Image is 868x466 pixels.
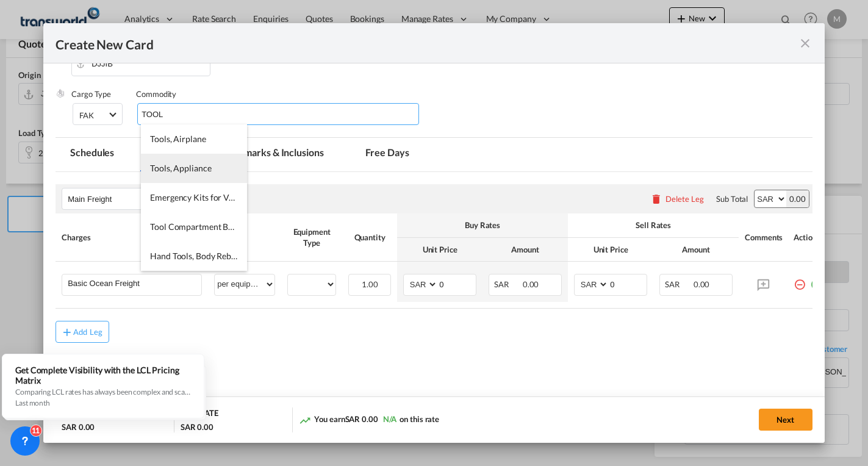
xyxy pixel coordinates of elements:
div: Sell Rates [574,220,733,231]
div: Equipment Type [287,226,336,248]
md-icon: icon-minus-circle-outline red-400-fg [794,274,806,286]
md-select: Select Cargo type: FAK [73,103,123,125]
button: Delete Leg [650,194,704,204]
input: Chips input. [142,105,253,124]
span: N/A [383,414,397,424]
md-icon: icon-trending-up [299,414,311,426]
md-icon: icon-close fg-AAA8AD m-0 pointer [798,36,812,51]
md-icon: icon-plus md-link-fg s20 [61,326,73,338]
span: SAR 0.00 [345,414,378,424]
md-tab-item: Free Days [351,138,424,171]
div: SAR 0.00 [62,421,95,432]
span: 0.00 [523,279,539,289]
span: 1.00 [362,279,378,289]
span: SAR [494,279,521,289]
span: 0.00 [694,279,710,289]
span: Tool Compartment Boxes (for Trucks) [150,221,290,232]
th: Amount [653,238,739,262]
md-input-container: Basic Ocean Freight [62,274,201,293]
th: Unit Price [568,238,653,262]
label: Commodity [136,89,176,99]
md-tab-item: Remarks & Inclusions [218,138,339,171]
button: Add Leg [56,321,109,343]
md-icon: icon-delete [650,193,662,205]
select: per equipment [215,274,274,294]
div: Add Leg [73,328,102,335]
th: Amount [482,238,568,262]
input: 0 [438,274,476,293]
div: Delete Leg [665,194,704,204]
div: Sub Total [716,193,748,204]
div: Charges [62,232,202,243]
input: Enter Port of Discharge [77,55,210,73]
md-chips-wrap: Chips container with autocompletion. Enter the text area, type text to search, and then use the u... [137,103,419,125]
div: Create New Card [56,35,798,51]
span: SAR [665,279,692,289]
th: Unit Price [397,238,482,262]
input: Charge Name [68,274,201,293]
th: Action [787,213,828,261]
input: 0 [609,274,647,293]
div: FAK [79,110,94,120]
div: 0.00 [786,190,809,207]
span: Hand Tools, Body Rebuilder's [150,251,259,261]
th: Comments [739,213,787,261]
md-dialog: Create New CardPort ... [43,23,825,443]
span: Emergency Kits for Vehicles Including First Aid Kit, Tools, etc. [150,192,379,203]
span: Tools, Airplane [150,134,206,144]
span: Tools, Appliance [150,163,211,173]
md-tab-item: Schedules [56,138,129,171]
label: Cargo Type [71,89,111,99]
md-pagination-wrapper: Use the left and right arrow keys to navigate between tabs [56,138,436,171]
img: cargo.png [56,88,65,98]
div: You earn on this rate [299,414,439,426]
button: Next [759,409,812,431]
input: Leg Name [68,190,178,208]
div: SAR 0.00 [181,421,213,432]
md-icon: icon-plus-circle-outline green-400-fg [810,274,822,286]
div: Buy Rates [403,220,562,231]
div: Quantity [348,232,391,243]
